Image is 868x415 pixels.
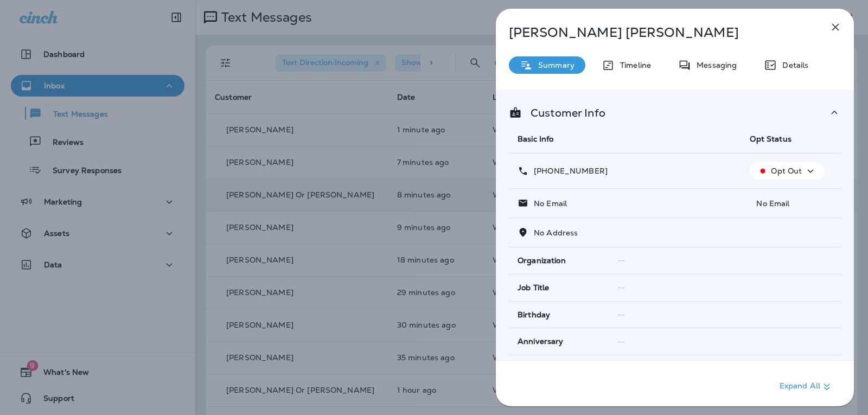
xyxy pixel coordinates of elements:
[617,283,625,292] span: --
[518,310,550,320] span: Birthday
[528,167,608,175] p: [PHONE_NUMBER]
[750,162,825,180] button: Opt Out
[775,377,838,397] button: Expand All
[780,380,833,393] p: Expand All
[522,108,605,117] p: Customer Info
[771,167,802,175] p: Opt Out
[509,25,805,40] p: [PERSON_NAME] [PERSON_NAME]
[533,61,575,69] p: Summary
[528,199,567,208] p: No Email
[750,199,832,208] p: No Email
[518,134,553,144] span: Basic Info
[750,134,791,144] span: Opt Status
[518,283,549,292] span: Job Title
[518,256,566,265] span: Organization
[777,61,808,69] p: Details
[617,337,625,347] span: --
[528,228,578,237] p: No Address
[615,61,651,69] p: Timeline
[617,256,625,265] span: --
[617,310,625,320] span: --
[691,61,737,69] p: Messaging
[518,337,564,346] span: Anniversary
